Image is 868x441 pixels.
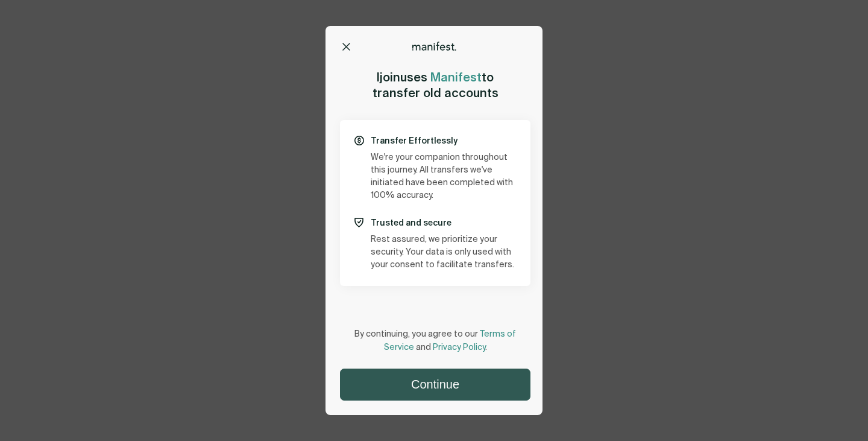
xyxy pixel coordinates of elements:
p: Transfer Effortlessly [371,135,516,147]
h2: uses to transfer old accounts [373,69,498,101]
p: Trusted and secure [371,217,516,229]
span: Manifest [430,69,482,85]
p: Rest assured, we prioritize your security. Your data is only used with your consent to facilitate... [371,233,516,271]
p: By continuing, you agree to our and . [340,328,530,354]
a: Privacy Policy [433,343,485,352]
p: We're your companion throughout this journey. All transfers we've initiated have been completed w... [371,151,516,202]
span: Ijoin [377,69,400,85]
button: Continue [341,369,530,400]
